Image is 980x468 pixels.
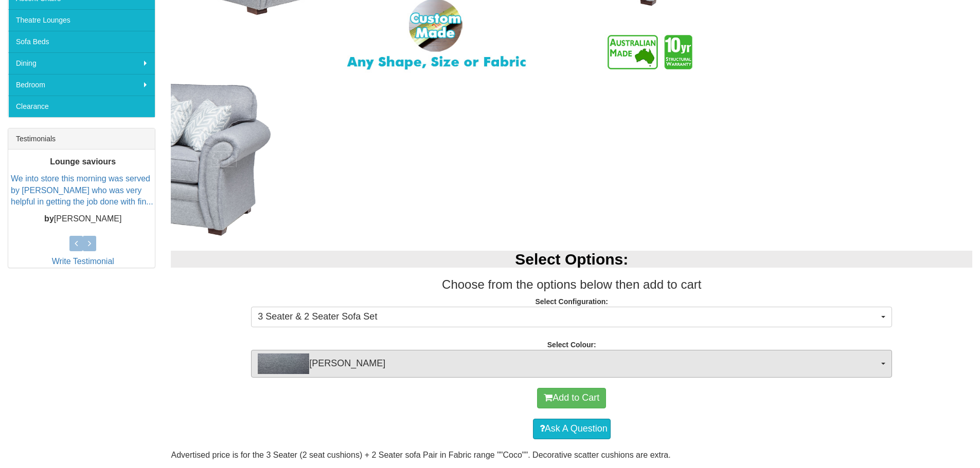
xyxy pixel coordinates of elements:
[258,353,879,374] span: [PERSON_NAME]
[251,307,892,327] button: 3 Seater & 2 Seater Sofa Set
[547,341,596,349] strong: Select Colour:
[8,31,155,52] a: Sofa Beds
[171,278,972,291] h3: Choose from the options below then add to cart
[11,174,153,207] a: We into store this morning was served by [PERSON_NAME] who was very helpful in getting the job do...
[44,214,54,223] b: by
[8,9,155,31] a: Theatre Lounges
[258,310,879,324] span: 3 Seater & 2 Seater Sofa Set
[251,350,892,378] button: Coco Slate[PERSON_NAME]
[11,213,155,225] p: [PERSON_NAME]
[8,96,155,117] a: Clearance
[515,251,628,268] b: Select Options:
[533,419,611,439] a: Ask A Question
[52,257,114,266] a: Write Testimonial
[535,297,608,306] strong: Select Configuration:
[258,353,309,374] img: Coco Slate
[8,128,155,149] div: Testimonials
[537,388,606,408] button: Add to Cart
[8,52,155,74] a: Dining
[50,157,116,166] b: Lounge saviours
[8,74,155,96] a: Bedroom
